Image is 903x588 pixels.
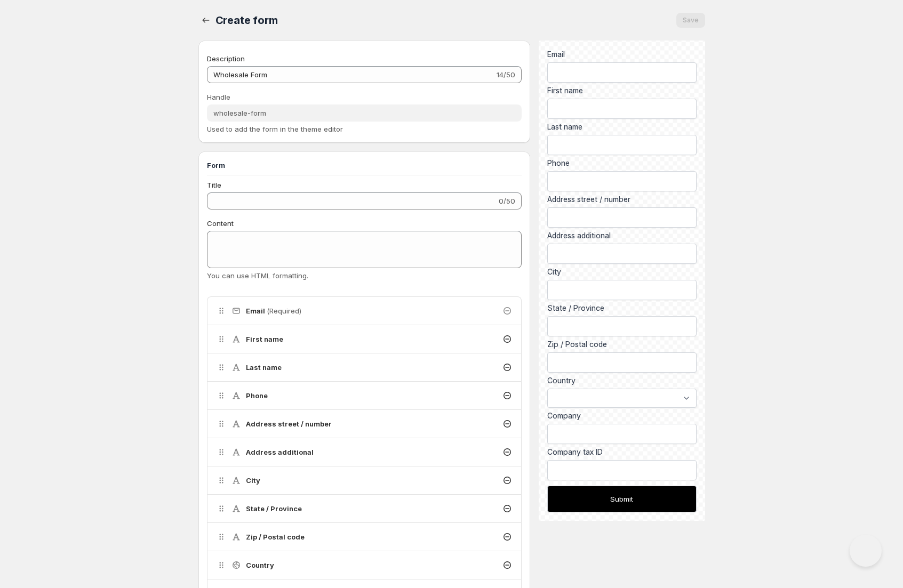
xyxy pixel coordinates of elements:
span: Content [207,219,234,228]
span: Create form [215,14,278,27]
label: Phone [547,158,696,168]
div: Email [547,49,696,60]
h4: First name [246,334,283,344]
iframe: Help Scout Beacon - Open [850,535,882,567]
div: Country [547,375,696,386]
span: (Required) [267,307,301,315]
label: Address street / number [547,194,696,205]
span: Handle [207,93,230,101]
label: Zip / Postal code [547,339,696,350]
span: Title [207,181,221,189]
span: Used to add the form in the theme editor [207,125,343,133]
h3: Form [207,160,522,171]
span: Description [207,54,245,63]
label: Company [547,410,696,421]
h4: Address additional [246,447,314,457]
label: City [547,267,696,277]
h4: City [246,475,260,486]
label: Address additional [547,230,696,241]
h4: Phone [246,390,268,401]
h4: Zip / Postal code [246,531,305,542]
label: Last name [547,122,696,132]
h4: Address street / number [246,418,332,429]
input: Private internal description [207,66,495,83]
label: State / Province [547,303,696,313]
label: First name [547,85,696,96]
h4: State / Province [246,503,302,514]
h4: Email [246,305,301,316]
h4: Last name [246,362,282,373]
button: Submit [547,486,696,512]
span: You can use HTML formatting. [207,271,308,280]
h4: Country [246,560,274,570]
label: Company tax ID [547,447,696,457]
